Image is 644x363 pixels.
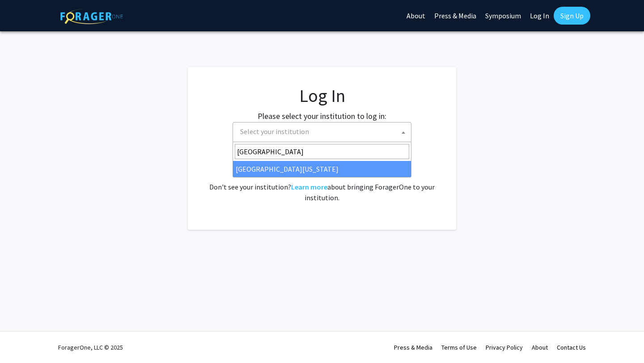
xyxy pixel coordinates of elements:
a: Learn more about bringing ForagerOne to your institution [291,182,327,191]
span: Select your institution [237,122,411,141]
a: Sign Up [554,7,590,25]
span: Select your institution [233,122,411,142]
a: Terms of Use [441,343,477,351]
div: No account? . Don't see your institution? about bringing ForagerOne to your institution. [206,160,438,203]
a: About [532,343,548,351]
label: Please select your institution to log in: [258,110,386,122]
a: Contact Us [557,343,586,351]
iframe: Chat [7,323,38,356]
div: ForagerOne, LLC © 2025 [58,332,123,363]
li: [GEOGRAPHIC_DATA][US_STATE] [233,161,411,177]
input: Search [235,144,409,159]
span: Select your institution [240,127,309,136]
a: Press & Media [394,343,432,351]
a: Privacy Policy [486,343,523,351]
img: ForagerOne Logo [60,8,123,24]
h1: Log In [206,85,438,106]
